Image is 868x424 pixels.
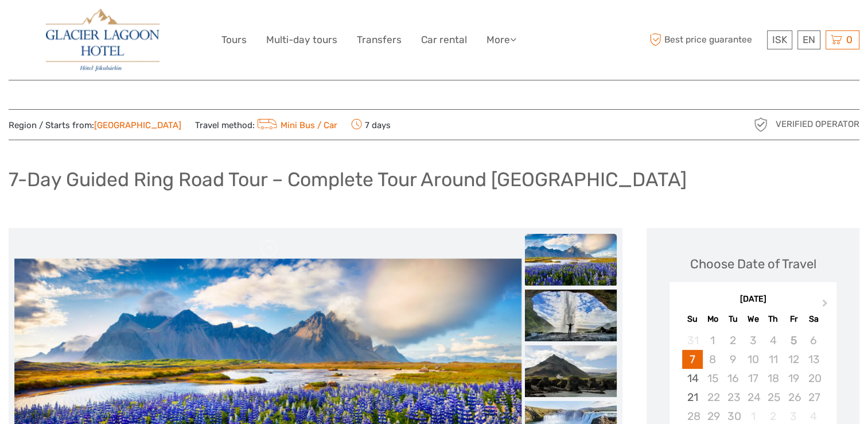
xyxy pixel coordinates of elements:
div: Not available Tuesday, September 23rd, 2025 [723,388,743,407]
span: Travel method: [195,117,337,133]
div: Not available Wednesday, September 3rd, 2025 [743,331,763,350]
img: 9f1865c5fc4e4e6d989b14840c9d69d7_slider_thumbnail.jpeg [525,290,617,341]
img: de2138e32a514e71b92ff9676486c52e_slider_thumbnail.jpeg [525,345,617,397]
div: Choose Sunday, September 7th, 2025 [682,350,702,369]
div: Choose Date of Travel [690,255,816,273]
div: Su [682,311,702,327]
div: Not available Monday, September 15th, 2025 [703,369,723,388]
img: 36a365f2cf9841ed81d0ed48084f6db0_slider_thumbnail.jpeg [525,234,617,286]
div: Not available Friday, September 12th, 2025 [783,350,803,369]
div: Not available Tuesday, September 16th, 2025 [723,369,743,388]
div: Not available Thursday, September 4th, 2025 [763,331,783,350]
div: Not available Saturday, September 27th, 2025 [804,388,824,407]
img: 2790-86ba44ba-e5e5-4a53-8ab7-28051417b7bc_logo_big.jpg [46,9,159,71]
div: Not available Sunday, August 31st, 2025 [682,331,702,350]
div: We [743,311,763,327]
button: Next Month [817,296,835,315]
div: [DATE] [670,294,836,306]
div: Not available Saturday, September 6th, 2025 [804,331,824,350]
div: Sa [804,311,824,327]
div: Not available Thursday, September 18th, 2025 [763,369,783,388]
a: Multi-day tours [266,32,337,48]
div: Th [763,311,783,327]
a: Mini Bus / Car [255,120,337,130]
div: Fr [783,311,803,327]
span: ISK [772,34,787,45]
div: Not available Thursday, September 11th, 2025 [763,350,783,369]
div: Not available Monday, September 1st, 2025 [703,331,723,350]
span: 0 [844,34,854,45]
div: Not available Friday, September 19th, 2025 [783,369,803,388]
div: Not available Saturday, September 20th, 2025 [804,369,824,388]
a: Transfers [357,32,402,48]
div: Not available Friday, September 5th, 2025 [783,331,803,350]
a: Tours [221,32,247,48]
div: Not available Monday, September 8th, 2025 [703,350,723,369]
div: EN [797,30,820,49]
span: 7 days [351,117,391,133]
div: Not available Wednesday, September 24th, 2025 [743,388,763,407]
h1: 7-Day Guided Ring Road Tour – Complete Tour Around [GEOGRAPHIC_DATA] [9,168,687,191]
div: Not available Thursday, September 25th, 2025 [763,388,783,407]
div: Not available Wednesday, September 10th, 2025 [743,350,763,369]
div: Choose Sunday, September 14th, 2025 [682,369,702,388]
div: Not available Monday, September 22nd, 2025 [703,388,723,407]
div: Mo [703,311,723,327]
a: More [486,32,516,48]
div: Not available Friday, September 26th, 2025 [783,388,803,407]
p: We're away right now. Please check back later! [16,20,130,29]
div: Tu [723,311,743,327]
span: Best price guarantee [647,30,764,49]
span: Region / Starts from: [9,120,181,132]
div: Not available Tuesday, September 2nd, 2025 [723,331,743,350]
div: Not available Saturday, September 13th, 2025 [804,350,824,369]
button: Open LiveChat chat widget [132,18,146,32]
img: verified_operator_grey_128.png [752,115,770,134]
div: Not available Tuesday, September 9th, 2025 [723,350,743,369]
span: Verified Operator [776,118,859,130]
div: Not available Wednesday, September 17th, 2025 [743,369,763,388]
div: Choose Sunday, September 21st, 2025 [682,388,702,407]
a: Car rental [421,32,467,48]
a: [GEOGRAPHIC_DATA] [94,120,181,130]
